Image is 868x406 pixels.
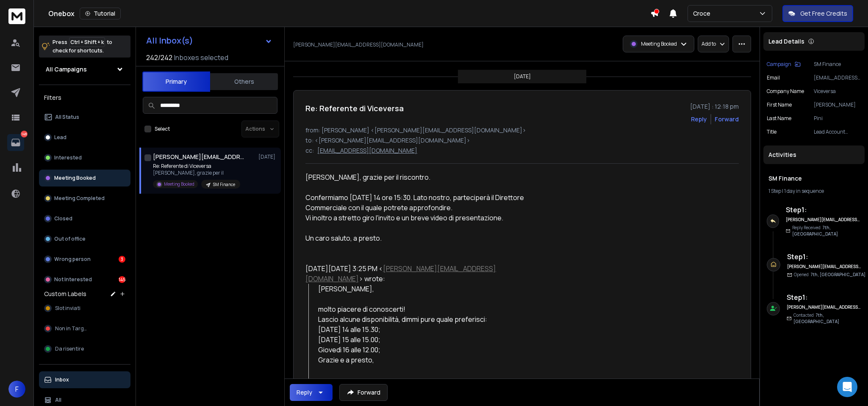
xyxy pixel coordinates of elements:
[8,381,25,398] button: F
[21,131,28,137] p: 148
[837,377,857,397] div: Open Intercom Messenger
[768,37,804,46] p: Lead Details
[119,276,125,283] div: 145
[153,163,240,170] p: Re: Referente di Viceversa
[305,233,553,243] div: Un caro saluto, a presto.
[39,149,130,166] button: Interested
[786,205,868,215] h6: Step 1 :
[702,41,716,47] p: Add to
[767,129,776,135] p: title
[768,187,781,195] span: 1 Step
[39,251,130,268] button: Wrong person3
[54,175,96,181] p: Meeting Booked
[768,174,860,183] h1: SM Finance
[55,346,84,352] span: Da risentire
[318,284,553,294] div: [PERSON_NAME],
[119,256,125,263] div: 3
[305,136,739,145] p: to: <[PERSON_NAME][EMAIL_ADDRESS][DOMAIN_NAME]>
[339,384,388,401] button: Forward
[54,256,91,263] p: Wrong person
[787,304,861,310] h6: [PERSON_NAME][EMAIL_ADDRESS][DOMAIN_NAME]
[641,41,677,47] p: Meeting Booked
[39,61,130,78] button: All Campaigns
[787,292,868,302] h6: Step 1 :
[146,52,172,63] span: 242 / 242
[290,384,333,401] button: Reply
[54,195,105,202] p: Meeting Completed
[810,272,865,277] span: 7th, [GEOGRAPHIC_DATA]
[317,146,417,155] p: [EMAIL_ADDRESS][DOMAIN_NAME]
[792,225,838,237] span: 7th, [GEOGRAPHIC_DATA]
[318,345,553,355] li: Giovedì 16 alle 12.00;
[39,300,130,317] button: Slot inviati
[54,276,92,283] p: Not Interested
[39,371,130,388] button: Inbox
[767,61,801,68] button: Campaign
[782,5,853,22] button: Get Free Credits
[318,335,553,345] li: [DATE] 15 alle 15.00;
[792,225,868,237] p: Reply Received
[44,290,86,298] h3: Custom Labels
[39,129,130,146] button: Lead
[210,72,278,91] button: Others
[155,126,170,132] label: Select
[814,101,861,108] p: [PERSON_NAME]
[146,36,193,45] h1: All Inbox(s)
[54,236,86,242] p: Out of office
[297,388,312,397] div: Reply
[54,215,72,222] p: Closed
[258,154,277,160] p: [DATE]
[39,340,130,357] button: Da risentire
[767,61,791,68] p: Campaign
[39,210,130,227] button: Closed
[54,154,82,161] p: Interested
[39,109,130,126] button: All Status
[164,181,194,187] p: Meeting Booked
[39,271,130,288] button: Not Interested145
[174,52,228,63] h3: Inboxes selected
[39,230,130,247] button: Out of office
[514,73,531,80] p: [DATE]
[767,101,792,108] p: First Name
[814,61,861,68] p: SM Finance
[793,312,839,324] span: 7th, [GEOGRAPHIC_DATA]
[153,170,240,176] p: [PERSON_NAME], grazie per il
[787,263,861,270] h6: [PERSON_NAME][EMAIL_ADDRESS][DOMAIN_NAME]
[693,9,714,18] p: Croce
[305,172,553,182] div: [PERSON_NAME], grazie per il riscontro.
[55,114,79,121] p: All Status
[305,146,314,155] p: cc:
[7,134,24,151] a: 148
[793,312,868,325] p: Contacted
[768,188,860,195] div: |
[784,187,824,195] span: 1 day in sequence
[305,102,404,114] h1: Re: Referente di Viceversa
[213,181,235,188] p: SM Finance
[814,129,861,135] p: Lead Account Executive
[691,115,707,123] button: Reply
[794,272,865,278] p: Opened
[305,264,496,283] a: [PERSON_NAME][EMAIL_ADDRESS][DOMAIN_NAME]
[763,145,865,164] div: Activities
[787,252,865,262] h6: Step 1 :
[55,376,69,383] p: Inbox
[153,153,246,161] h1: [PERSON_NAME][EMAIL_ADDRESS][DOMAIN_NAME]
[800,9,847,18] p: Get Free Credits
[767,88,804,95] p: Company Name
[814,115,861,122] p: Pini
[305,192,553,223] div: Confermiamo [DATE] 14 ore 15:30. Lato nostro, parteciperà il Direttore Commerciale con il quale p...
[318,355,553,365] div: Grazie e a presto,
[53,38,112,55] p: Press to check for shortcuts.
[318,324,553,335] li: [DATE] 14 alle 15.30;
[48,8,650,19] div: Onebox
[55,397,61,403] p: All
[767,115,791,122] p: Last Name
[39,190,130,207] button: Meeting Completed
[318,314,553,324] div: Lascio alcune disponibilità, dimmi pure quale preferisci:
[305,126,739,134] p: from: [PERSON_NAME] <[PERSON_NAME][EMAIL_ADDRESS][DOMAIN_NAME]>
[814,88,861,95] p: Viceversa
[139,32,279,49] button: All Inbox(s)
